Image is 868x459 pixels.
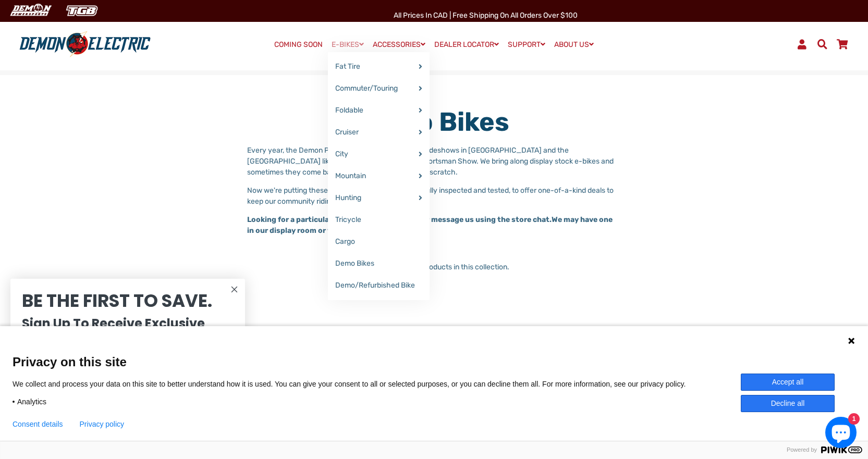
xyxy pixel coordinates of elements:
[328,56,430,78] a: Fat Tire
[80,420,125,428] a: Privacy policy
[328,253,430,275] a: Demo Bikes
[247,145,621,178] p: Every year, the Demon Powersports team travels to tradeshows in [GEOGRAPHIC_DATA] and the [GEOGRA...
[271,38,326,52] a: COMING SOON
[17,397,46,406] span: Analytics
[247,215,613,235] strong: We may have one in our display room or workshop!
[431,37,503,52] a: DEALER LOCATOR
[13,420,63,428] button: Consent details
[328,209,430,231] a: Tricycle
[783,446,821,453] span: Powered by
[13,354,855,369] span: Privacy on this site
[504,37,549,52] a: SUPPORT
[328,143,430,165] a: City
[328,121,430,143] a: Cruiser
[22,288,212,313] strong: BE THE FIRST TO SAVE.
[822,417,860,451] inbox-online-store-chat: Shopify online store chat
[328,187,430,209] a: Hunting
[247,215,552,224] strong: Looking for a particular model? Send us an or message us using the store chat.
[328,78,430,100] a: Commuter/Touring
[741,374,835,391] button: Accept all
[328,275,430,296] a: Demo/Refurbished Bike
[551,37,597,52] a: ABOUT US
[13,379,701,389] p: We collect and process your data on this site to better understand how it is used. You can give y...
[394,11,578,20] span: All Prices in CAD | Free shipping on all orders over $100
[369,37,429,52] a: ACCESSORIES
[60,2,103,19] img: TGB Canada
[328,231,430,253] a: Cargo
[150,262,718,272] p: Sorry, there are no products in this collection.
[5,2,55,19] img: Demon Electric
[741,395,835,412] button: Decline all
[328,37,368,52] a: E-BIKES
[328,100,430,121] a: Foldable
[247,106,621,138] h1: Demo Bikes
[247,185,621,207] p: Now we're putting these e-bikes back on the market, fully inspected and tested, to offer one-of-a...
[328,165,430,187] a: Mountain
[228,283,241,296] button: Close dialog
[22,315,205,350] strong: Sign Up To Receive Exclusive Alerts For New Demo Bikes!
[16,31,154,58] img: Demon Electric logo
